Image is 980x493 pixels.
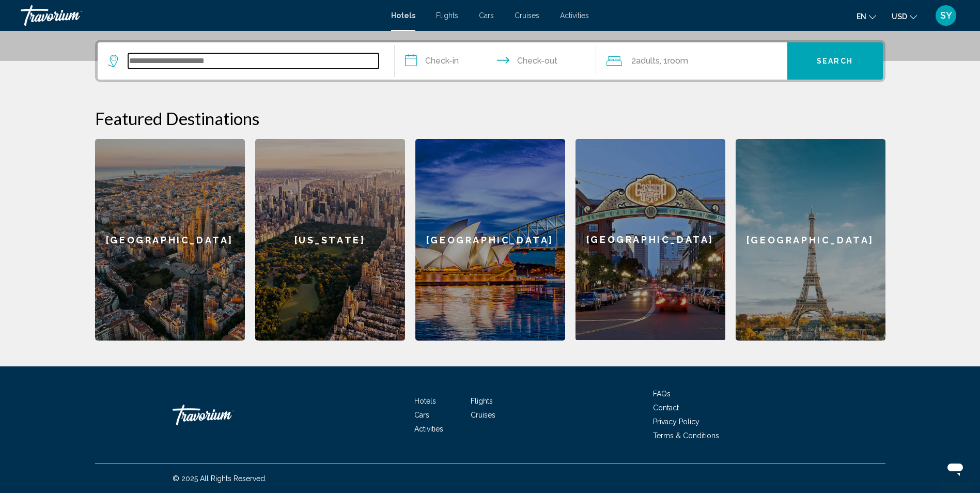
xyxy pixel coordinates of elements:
[471,397,493,405] a: Flights
[479,11,494,20] a: Cars
[653,418,699,426] a: Privacy Policy
[173,399,276,430] a: Travorium
[857,9,876,24] button: Change language
[939,452,972,485] iframe: Button to launch messaging window
[940,10,952,21] span: SY
[575,139,725,341] a: [GEOGRAPHIC_DATA]
[515,11,539,20] a: Cruises
[436,11,458,20] a: Flights
[471,411,495,419] a: Cruises
[395,42,596,80] button: Check in and out dates
[787,42,883,80] button: Search
[660,54,688,68] span: , 1
[414,425,443,433] a: Activities
[95,139,245,341] a: [GEOGRAPHIC_DATA]
[631,54,660,68] span: 2
[892,12,907,21] span: USD
[415,139,565,341] a: [GEOGRAPHIC_DATA]
[667,56,688,66] span: Room
[653,404,679,412] a: Contact
[391,11,415,20] a: Hotels
[255,139,405,341] a: [US_STATE]
[932,5,959,26] button: User Menu
[736,139,885,341] a: [GEOGRAPHIC_DATA]
[414,411,429,419] a: Cars
[21,5,381,26] a: Travorium
[857,12,866,21] span: en
[98,42,883,80] div: Search widget
[575,139,725,340] div: [GEOGRAPHIC_DATA]
[817,57,853,66] span: Search
[636,56,660,66] span: Adults
[653,390,671,398] a: FAQs
[414,397,436,405] a: Hotels
[892,9,917,24] button: Change currency
[653,432,719,440] a: Terms & Conditions
[173,474,267,483] span: © 2025 All Rights Reserved.
[596,42,787,80] button: Travelers: 2 adults, 0 children
[560,11,589,20] a: Activities
[95,108,885,129] h2: Featured Destinations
